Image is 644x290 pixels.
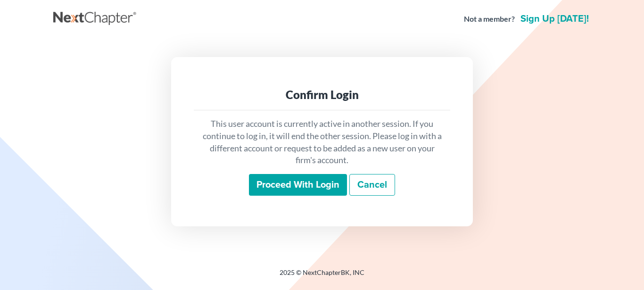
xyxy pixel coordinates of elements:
a: Sign up [DATE]! [519,14,591,24]
a: Cancel [349,174,395,196]
div: Confirm Login [201,87,443,102]
div: 2025 © NextChapterBK, INC [53,268,591,285]
input: Proceed with login [249,174,347,196]
p: This user account is currently active in another session. If you continue to log in, it will end ... [201,118,443,166]
strong: Not a member? [464,14,515,25]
